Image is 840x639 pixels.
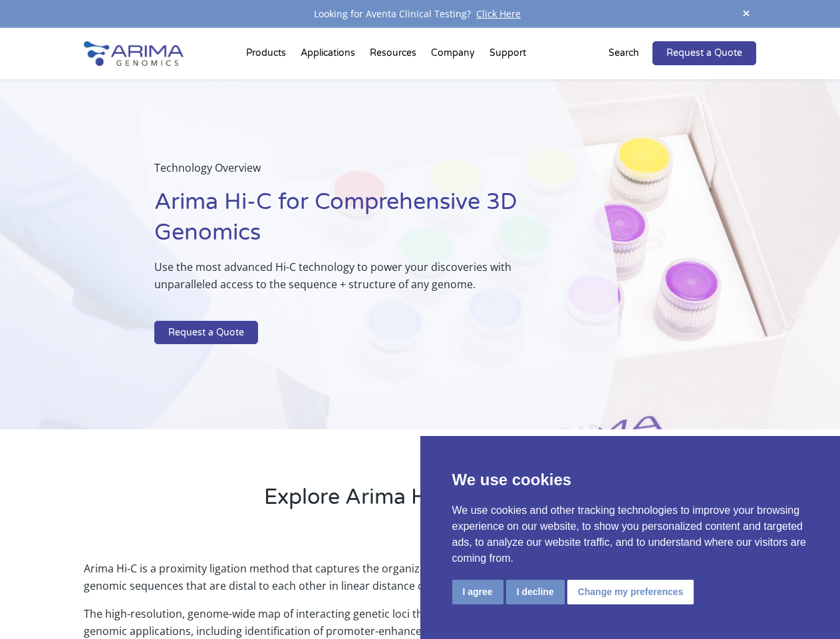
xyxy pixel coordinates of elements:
p: We use cookies [452,468,809,492]
p: Technology Overview [154,159,551,187]
a: Click Here [471,7,526,20]
a: Request a Quote [154,321,258,345]
div: Looking for Aventa Clinical Testing? [84,5,756,23]
p: Arima Hi-C is a proximity ligation method that captures the organizational structure of chromatin... [84,560,756,605]
h2: Explore Arima Hi-C Technology [84,483,756,523]
a: Request a Quote [652,41,756,65]
button: Change my preferences [567,580,694,604]
h1: Arima Hi-C for Comprehensive 3D Genomics [154,187,551,258]
p: We use cookies and other tracking technologies to improve your browsing experience on our website... [452,503,809,566]
p: Search [609,45,639,62]
img: Arima-Genomics-logo [84,41,184,66]
p: Use the most advanced Hi-C technology to power your discoveries with unparalleled access to the s... [154,258,551,304]
button: I agree [452,580,503,604]
button: I decline [506,580,565,604]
